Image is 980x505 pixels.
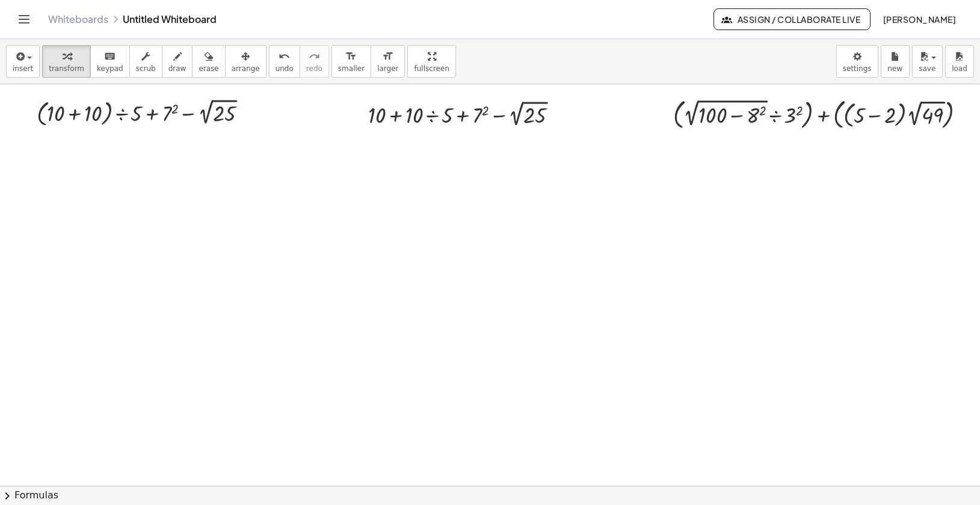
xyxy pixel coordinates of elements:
[104,49,116,64] i: keyboard
[414,64,449,73] span: fullscreen
[345,49,357,64] i: format_size
[225,45,267,78] button: arrange
[338,64,365,73] span: smaller
[843,64,872,73] span: settings
[136,64,156,73] span: scrub
[377,64,398,73] span: larger
[300,45,329,78] button: redoredo
[232,64,260,73] span: arrange
[912,45,943,78] button: save
[887,64,902,73] span: new
[836,45,878,78] button: settings
[945,45,974,78] button: load
[306,64,322,73] span: redo
[713,8,871,30] button: Assign / Collaborate Live
[881,45,910,78] button: new
[407,45,455,78] button: fullscreen
[129,45,162,78] button: scrub
[919,64,935,73] span: save
[952,64,967,73] span: load
[97,64,123,73] span: keypad
[14,10,34,29] button: Toggle navigation
[269,45,300,78] button: undoundo
[331,45,371,78] button: format_sizesmaller
[873,8,966,30] button: [PERSON_NAME]
[42,45,91,78] button: transform
[13,64,33,73] span: insert
[724,14,860,25] span: Assign / Collaborate Live
[192,45,225,78] button: erase
[279,49,290,64] i: undo
[309,49,320,64] i: redo
[168,64,186,73] span: draw
[90,45,130,78] button: keyboardkeypad
[162,45,193,78] button: draw
[199,64,218,73] span: erase
[49,64,84,73] span: transform
[883,14,956,25] span: [PERSON_NAME]
[371,45,405,78] button: format_sizelarger
[276,64,294,73] span: undo
[48,13,108,25] a: Whiteboards
[382,49,393,64] i: format_size
[6,45,40,78] button: insert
